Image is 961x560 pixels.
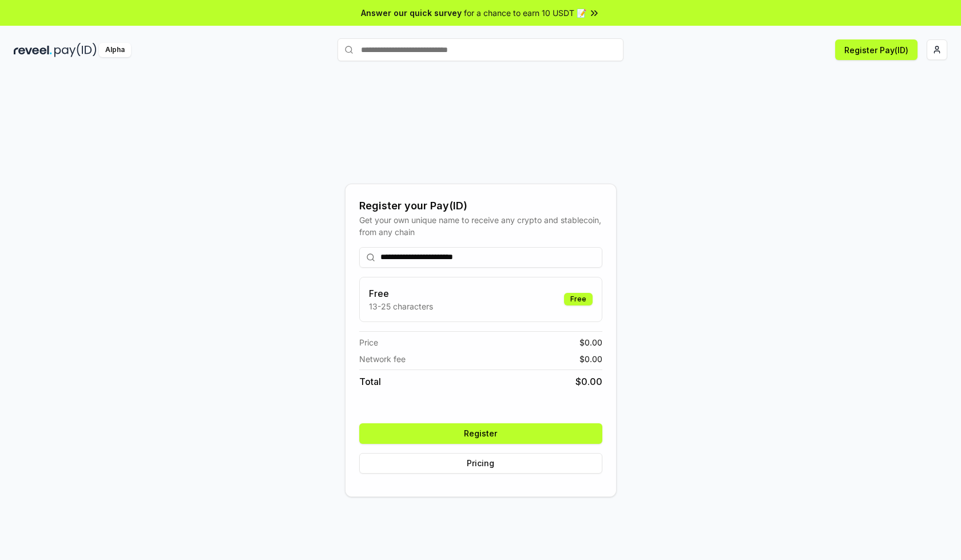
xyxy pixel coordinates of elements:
span: $ 0.00 [575,375,602,388]
span: for a chance to earn 10 USDT 📝 [464,7,586,19]
img: reveel_dark [14,43,52,57]
span: $ 0.00 [579,353,602,365]
button: Pricing [359,453,602,474]
img: pay_id [54,43,97,57]
div: Register your Pay(ID) [359,198,602,214]
span: Price [359,336,378,348]
h3: Free [369,287,433,300]
p: 13-25 characters [369,300,433,312]
div: Alpha [99,43,131,57]
span: Answer our quick survey [361,7,462,19]
div: Free [564,293,593,305]
button: Register [359,423,602,444]
span: Total [359,375,381,388]
span: Network fee [359,353,406,365]
div: Get your own unique name to receive any crypto and stablecoin, from any chain [359,214,602,238]
button: Register Pay(ID) [835,39,918,60]
span: $ 0.00 [579,336,602,348]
